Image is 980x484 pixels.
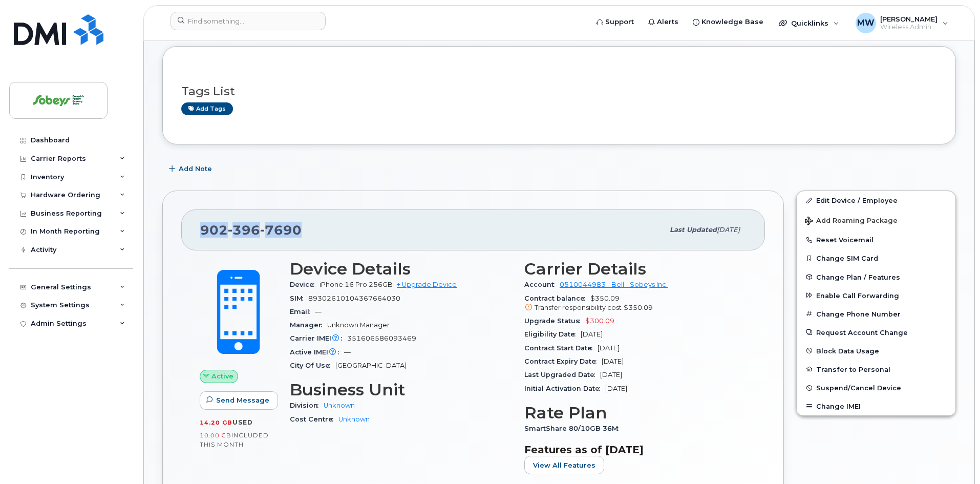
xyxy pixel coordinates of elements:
div: Quicklinks [772,13,846,33]
span: 89302610104367664030 [308,294,400,302]
span: MW [857,17,875,29]
span: 10.00 GB [200,432,231,439]
button: Suspend/Cancel Device [797,378,955,397]
span: 14.20 GB [200,419,232,426]
span: [GEOGRAPHIC_DATA] [335,362,407,369]
h3: Features as of [DATE] [524,444,747,456]
button: Add Roaming Package [797,209,955,230]
span: 396 [228,222,260,238]
span: Suspend/Cancel Device [816,384,901,392]
span: Contract balance [524,294,590,302]
span: Division [290,402,324,409]
span: Support [605,17,634,27]
button: Add Note [162,160,221,178]
span: Last updated [670,226,717,234]
span: Wireless Admin [880,23,938,31]
button: Change IMEI [797,397,955,415]
span: View All Features [533,460,595,470]
h3: Carrier Details [524,260,747,278]
span: Contract Start Date [524,344,598,352]
h3: Device Details [290,260,512,278]
button: Change Phone Number [797,305,955,323]
span: iPhone 16 Pro 256GB [319,281,393,288]
span: Active IMEI [290,348,344,356]
input: Find something... [171,12,326,30]
h3: Rate Plan [524,404,747,422]
button: Enable Call Forwarding [797,286,955,305]
span: $300.09 [585,317,614,325]
span: Send Message [216,395,269,405]
button: Block Data Usage [797,342,955,360]
a: 0510044983 - Bell - Sobeys Inc. [560,281,668,288]
span: Unknown Manager [327,321,390,329]
a: Alerts [641,12,686,32]
span: Manager [290,321,327,329]
span: [DATE] [602,357,624,365]
span: Account [524,281,560,288]
div: Matthew Whittle [848,13,955,33]
h3: Business Unit [290,381,512,399]
span: SIM [290,294,308,302]
span: Enable Call Forwarding [816,291,899,299]
span: $350.09 [624,304,653,311]
span: Last Upgraded Date [524,371,600,378]
a: Support [589,12,641,32]
a: Edit Device / Employee [797,191,955,209]
span: 7690 [260,222,302,238]
a: Add tags [181,102,233,115]
button: Reset Voicemail [797,230,955,249]
span: $350.09 [524,294,747,313]
span: [DATE] [600,371,622,378]
a: + Upgrade Device [397,281,457,288]
span: City Of Use [290,362,335,369]
span: [DATE] [581,330,603,338]
span: Initial Activation Date [524,385,605,392]
span: Active [211,371,233,381]
span: Knowledge Base [701,17,763,27]
span: Device [290,281,319,288]
a: Unknown [338,415,370,423]
span: 902 [200,222,302,238]
button: Send Message [200,391,278,410]
span: — [344,348,351,356]
span: Upgrade Status [524,317,585,325]
span: [PERSON_NAME] [880,15,938,23]
span: Eligibility Date [524,330,581,338]
span: — [315,308,322,315]
span: used [232,418,253,426]
span: Cost Centre [290,415,338,423]
span: Contract Expiry Date [524,357,602,365]
button: Transfer to Personal [797,360,955,378]
a: Unknown [324,402,355,409]
button: Change Plan / Features [797,268,955,286]
span: included this month [200,431,269,448]
span: [DATE] [717,226,740,234]
span: SmartShare 80/10GB 36M [524,425,624,432]
span: Add Note [179,164,212,174]
h3: Tags List [181,85,937,98]
button: Change SIM Card [797,249,955,267]
span: [DATE] [598,344,620,352]
span: Carrier IMEI [290,334,347,342]
button: Request Account Change [797,323,955,342]
a: Knowledge Base [686,12,771,32]
button: View All Features [524,456,604,474]
span: Change Plan / Features [816,273,900,281]
span: Add Roaming Package [805,217,898,226]
span: [DATE] [605,385,627,392]
span: 351606586093469 [347,334,416,342]
span: Email [290,308,315,315]
span: Transfer responsibility cost [535,304,622,311]
span: Quicklinks [791,19,828,27]
span: Alerts [657,17,678,27]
